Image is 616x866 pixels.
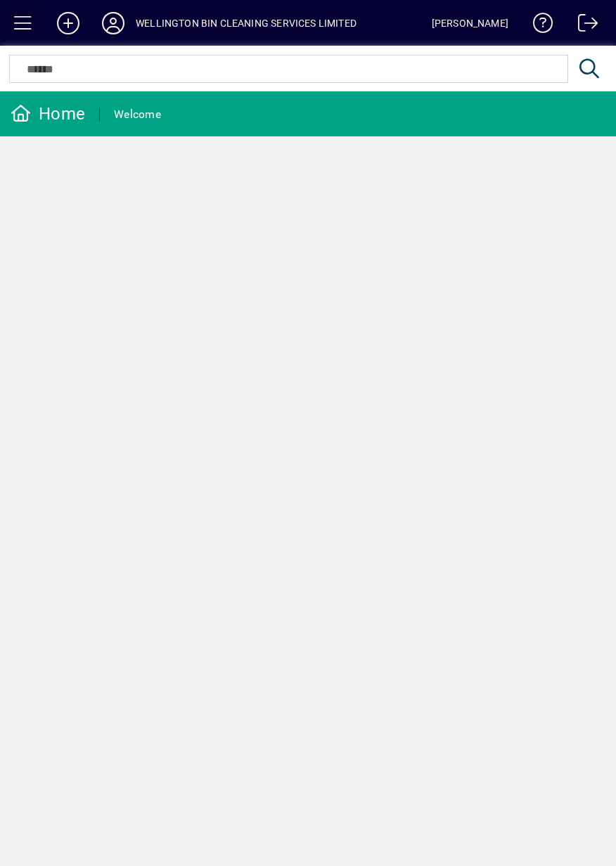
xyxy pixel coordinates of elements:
[11,103,85,125] div: Home
[432,12,508,34] div: [PERSON_NAME]
[91,11,136,36] button: Profile
[136,12,357,34] div: WELLINGTON BIN CLEANING SERVICES LIMITED
[46,11,91,36] button: Add
[114,103,161,126] div: Welcome
[567,3,598,49] a: Logout
[522,3,553,49] a: Knowledge Base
